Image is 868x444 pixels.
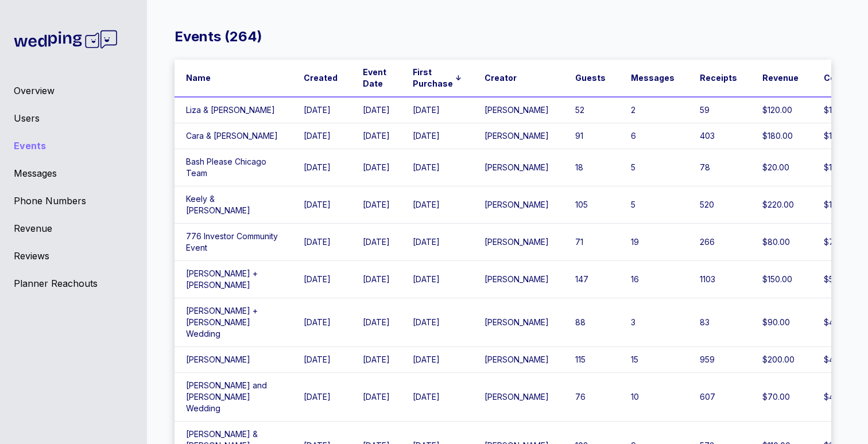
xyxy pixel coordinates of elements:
td: [DATE] [401,347,473,373]
td: $200.00 [751,347,812,373]
span: [PERSON_NAME] [485,317,549,327]
td: $1.90 [812,97,867,123]
td: [DATE] [292,298,351,347]
td: 88 [564,298,619,347]
td: 15 [619,347,688,373]
span: First Purchase [413,67,453,89]
span: Revenue [762,72,799,84]
a: Users [14,111,133,125]
td: [DATE] [351,298,401,347]
a: Planner Reachouts [14,276,133,290]
td: $80.00 [751,224,812,261]
td: [DATE] [292,186,351,224]
a: Reviews [14,249,133,263]
td: $20.00 [751,149,812,186]
td: $56.42 [812,261,867,298]
td: [DATE] [351,347,401,373]
td: $14.79 [812,186,867,224]
td: [DATE] [401,97,473,123]
td: [DATE] [351,97,401,123]
span: [PERSON_NAME] [485,274,549,284]
span: [PERSON_NAME] [485,200,549,209]
td: 607 [688,373,751,422]
span: [PERSON_NAME] [485,355,549,364]
td: $49.24 [812,347,867,373]
span: Creator [485,72,517,84]
td: 16 [619,261,688,298]
td: $120.00 [751,97,812,123]
td: 5 [619,149,688,186]
span: [PERSON_NAME] [485,162,549,172]
td: [DATE] [292,123,351,149]
td: $41.98 [812,373,867,422]
td: [DATE] [351,224,401,261]
td: [DATE] [351,261,401,298]
td: [DATE] [292,97,351,123]
td: [DATE] [292,261,351,298]
span: [PERSON_NAME] [485,237,549,247]
td: 6 [619,123,688,149]
td: 115 [564,347,619,373]
td: [DATE] [401,186,473,224]
td: $150.00 [751,261,812,298]
span: [PERSON_NAME] + [PERSON_NAME] [186,268,258,290]
td: 59 [688,97,751,123]
td: $180.00 [751,123,812,149]
span: [PERSON_NAME] [186,355,250,364]
span: [PERSON_NAME] [485,131,549,141]
span: Liza & [PERSON_NAME] [186,105,275,115]
td: [DATE] [401,123,473,149]
a: Events [14,139,133,153]
td: [DATE] [351,149,401,186]
td: 52 [564,97,619,123]
td: 5 [619,186,688,224]
a: Messages [14,166,133,180]
a: Overview [14,84,133,98]
span: [PERSON_NAME] [485,105,549,115]
td: 3 [619,298,688,347]
td: 2 [619,97,688,123]
td: $4.14 [812,298,867,347]
td: [DATE] [292,347,351,373]
td: [DATE] [351,186,401,224]
td: [DATE] [292,373,351,422]
td: $70.00 [751,373,812,422]
span: Receipts [700,72,737,84]
span: Bash Please Chicago Team [186,157,266,178]
td: 105 [564,186,619,224]
td: 91 [564,123,619,149]
td: $1.39 [812,149,867,186]
td: 78 [688,149,751,186]
td: [DATE] [401,224,473,261]
td: $19.30 [812,123,867,149]
td: 83 [688,298,751,347]
a: Revenue [14,221,133,235]
td: 76 [564,373,619,422]
td: 71 [564,224,619,261]
span: [PERSON_NAME] [485,392,549,402]
td: 266 [688,224,751,261]
span: 776 Investor Community Event [186,231,278,252]
span: [PERSON_NAME] and [PERSON_NAME] Wedding [186,380,267,413]
td: 403 [688,123,751,149]
td: [DATE] [401,149,473,186]
td: 147 [564,261,619,298]
td: $90.00 [751,298,812,347]
span: Cara & [PERSON_NAME] [186,131,278,141]
div: Events ( 264 ) [175,28,262,46]
td: 959 [688,347,751,373]
a: Phone Numbers [14,194,133,208]
td: [DATE] [351,373,401,422]
td: $220.00 [751,186,812,224]
td: [DATE] [351,123,401,149]
td: [DATE] [401,261,473,298]
span: Messages [631,72,675,84]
